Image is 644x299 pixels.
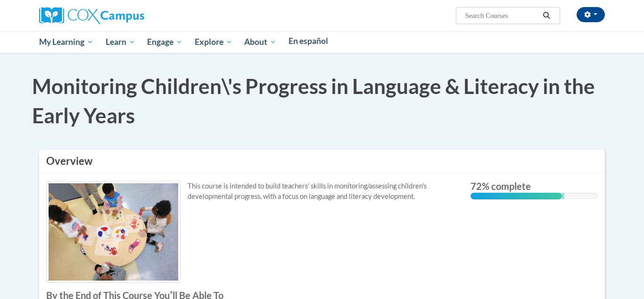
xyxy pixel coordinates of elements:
span: About [244,36,276,48]
span: En español [289,36,328,46]
button: Account Settings [577,7,605,22]
a: Explore [189,31,239,53]
input: Search Courses [464,10,540,21]
div: 0.001% [562,193,564,199]
a: Learn [99,31,141,53]
div: 72% complete [471,193,562,199]
label: 72% complete [471,181,598,191]
a: En español [282,31,334,51]
a: My Learning [33,31,99,53]
a: About [239,31,283,53]
a: Cox Campus [39,11,144,19]
img: Course logo image [46,181,181,283]
a: Engage [141,31,189,53]
button: Search [540,10,554,21]
p: This course is intended to build teachers' skills in monitoring/assessing children's developmenta... [46,181,456,202]
span: Engage [147,36,182,48]
span: Monitoring Children\'s Progress in Language & Literacy in the Early Years [32,74,595,128]
span: Learn [106,36,135,48]
span: My Learning [39,36,93,48]
span: Explore [195,36,232,48]
div: Main menu [25,31,619,53]
i:  [543,12,551,19]
img: Cox Campus [39,7,144,24]
h3: Overview [46,154,598,169]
